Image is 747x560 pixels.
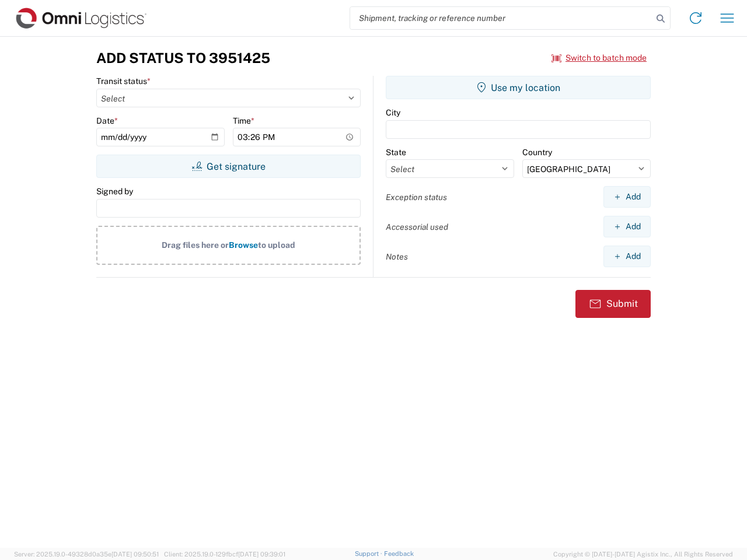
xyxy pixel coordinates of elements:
a: Feedback [384,550,414,557]
input: Shipment, tracking or reference number [350,7,652,29]
label: Signed by [96,186,133,197]
span: Client: 2025.19.0-129fbcf [164,551,285,558]
h3: Add Status to 3951425 [96,50,270,66]
span: to upload [258,240,295,250]
span: Copyright © [DATE]-[DATE] Agistix Inc., All Rights Reserved [553,549,733,559]
button: Add [603,246,651,267]
button: Use my location [386,76,651,99]
span: Browse [229,240,258,250]
label: State [386,147,406,157]
button: Add [603,186,651,208]
span: [DATE] 09:50:51 [111,551,159,558]
label: Exception status [386,192,447,202]
label: Time [233,116,254,126]
button: Add [603,216,651,237]
label: City [386,107,400,118]
label: Transit status [96,76,151,86]
button: Switch to batch mode [551,48,647,68]
label: Country [522,147,552,157]
label: Notes [386,251,408,262]
button: Get signature [96,155,361,178]
span: [DATE] 09:39:01 [238,551,285,558]
label: Accessorial used [386,222,448,232]
label: Date [96,116,118,126]
a: Support [355,550,384,557]
span: Drag files here or [162,240,229,250]
span: Server: 2025.19.0-49328d0a35e [14,551,159,558]
button: Submit [575,290,651,318]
